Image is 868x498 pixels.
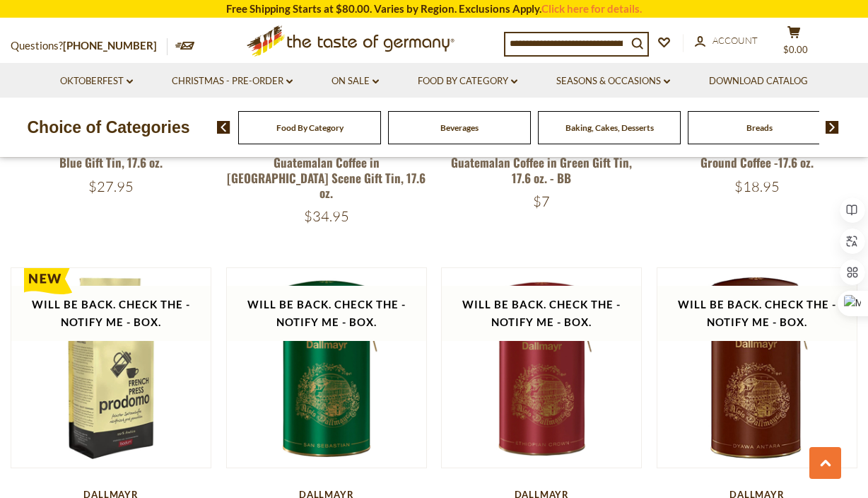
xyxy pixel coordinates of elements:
a: On Sale [332,74,379,89]
a: Seasons & Occasions [556,74,670,89]
a: Account [695,33,758,49]
span: $34.95 [304,207,349,225]
a: Beverages [440,122,479,133]
a: [PHONE_NUMBER] [63,39,157,52]
span: $0.00 [783,44,808,55]
img: Dallmayr [11,268,211,468]
a: Food By Category [418,74,517,89]
span: $18.95 [734,178,780,195]
button: $0.00 [773,25,815,61]
a: Food By Category [276,122,344,133]
img: Dallmayr [657,268,857,468]
a: Baking, Cakes, Desserts [565,122,654,133]
a: Breads [746,122,773,133]
img: Dallmayr [227,268,426,468]
img: Dallmayr [442,268,641,468]
a: Oktoberfest [60,74,133,89]
a: Christmas - PRE-ORDER [172,74,293,89]
img: next arrow [826,121,839,134]
p: Questions? [11,37,168,55]
span: $7 [533,192,550,210]
a: Click here for details. [541,2,642,15]
img: previous arrow [217,121,230,134]
span: $27.95 [88,178,134,195]
span: Account [712,35,758,46]
a: Dallmayr "[GEOGRAPHIC_DATA]" Guatemalan Coffee in Green Gift Tin, 17.6 oz. - BB [451,139,632,187]
a: Dallmayr "[GEOGRAPHIC_DATA]" Guatemalan Coffee in [GEOGRAPHIC_DATA] Scene Gift Tin, 17.6 oz. [227,139,426,202]
a: Download Catalog [709,74,808,89]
